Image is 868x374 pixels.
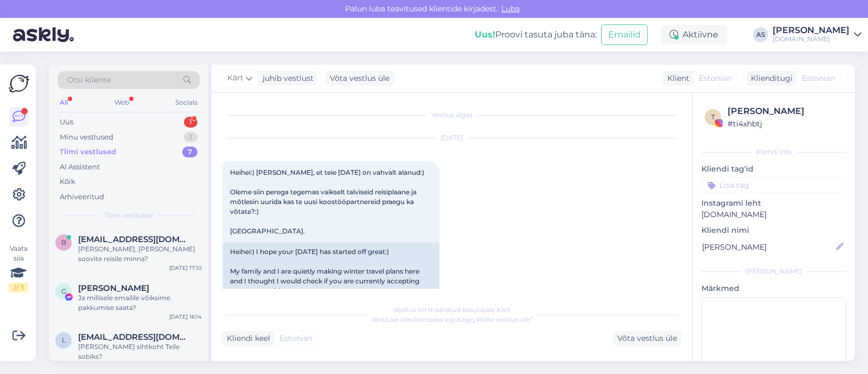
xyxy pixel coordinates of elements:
[711,113,715,121] span: t
[325,71,394,86] div: Võta vestlus üle
[727,118,843,130] div: # ti4xhbtj
[773,26,861,43] a: [PERSON_NAME][DOMAIN_NAME]
[173,96,200,110] div: Socials
[699,73,732,84] span: Estonian
[702,241,834,253] input: Lisa nimi
[9,73,29,94] img: Askly Logo
[184,132,197,143] div: 1
[802,73,835,84] span: Estonian
[701,198,846,209] p: Instagrami leht
[701,147,846,157] div: Kliendi info
[9,244,28,293] div: Vaata siia
[661,25,727,45] div: Aktiivne
[61,238,66,246] span: b
[773,26,850,35] div: [PERSON_NAME]
[475,29,495,40] b: Uus!
[61,287,66,295] span: G
[78,234,191,244] span: biolen@yandex.ru
[67,74,111,86] span: Otsi kliente
[78,342,202,362] div: [PERSON_NAME] sihtkoht Teile sobiks?
[60,147,116,157] div: Tiimi vestlused
[78,283,149,293] span: Gerda Saarna
[279,333,312,344] span: Estonian
[105,211,153,220] span: Tiimi vestlused
[701,209,846,220] p: [DOMAIN_NAME]
[78,244,202,264] div: [PERSON_NAME], [PERSON_NAME] soovite reisile minna?
[701,177,846,193] input: Lisa tag
[112,96,131,110] div: Web
[60,176,75,187] div: Kõik
[169,264,202,272] div: [DATE] 17:10
[601,24,648,45] button: Emailid
[727,105,843,118] div: [PERSON_NAME]
[58,96,70,110] div: All
[60,162,100,173] div: AI Assistent
[222,243,439,320] div: Heihei:) I hope your [DATE] has started off great:) My family and I are quietly making winter tra...
[169,313,202,321] div: [DATE] 16:14
[393,306,510,314] span: Vestlus on määratud kasutajale Kärt
[746,73,793,84] div: Klienditugi
[753,27,768,42] div: AS
[184,117,197,128] div: 1
[498,4,523,14] span: Luba
[182,147,197,157] div: 7
[9,283,28,293] div: 2 / 3
[473,315,533,324] i: „Võtke vestlus üle”
[222,333,270,344] div: Kliendi keel
[258,73,314,84] div: juhib vestlust
[701,225,846,236] p: Kliendi nimi
[222,133,681,143] div: [DATE]
[701,163,846,175] p: Kliendi tag'id
[60,117,73,128] div: Uus
[475,28,597,41] div: Proovi tasuta juba täna:
[60,132,113,143] div: Minu vestlused
[663,73,690,84] div: Klient
[78,332,191,342] span: laurakuusemets@hotmail.com
[62,336,66,344] span: l
[773,35,850,43] div: [DOMAIN_NAME]
[701,267,846,276] div: [PERSON_NAME]
[701,283,846,294] p: Märkmed
[78,293,202,313] div: Ja millisele emailile võiksime pakkumise saata?
[372,315,533,324] span: Vestluse ülevõtmiseks vajutage
[60,192,104,202] div: Arhiveeritud
[230,168,424,235] span: Heihei:) [PERSON_NAME], et teie [DATE] on vahvalt alanud:) Oleme siin perega tegemas vaikselt tal...
[227,72,244,84] span: Kärt
[613,331,681,346] div: Võta vestlus üle
[222,110,681,120] div: Vestlus algas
